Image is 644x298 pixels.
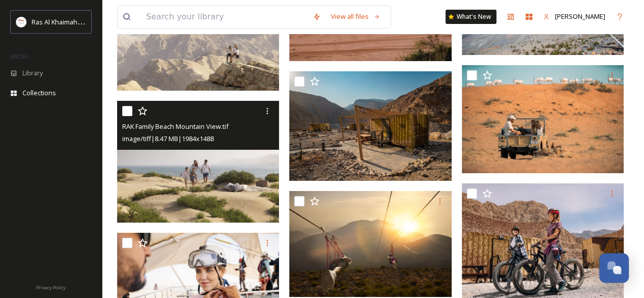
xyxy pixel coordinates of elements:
[462,65,624,173] img: Al Wadi Desert RAK.jpg
[16,17,26,27] img: Logo_RAKTDA_RGB-01.png
[326,7,385,26] a: View all files
[36,284,66,291] span: Privacy Policy
[10,52,28,60] span: MEDIA
[22,88,56,98] span: Collections
[289,71,454,181] img: (C) Bear Gryll-09806.jpg
[22,68,43,78] span: Library
[555,12,605,21] span: [PERSON_NAME]
[445,10,496,24] a: What's New
[141,6,307,28] input: Search your library
[117,101,279,223] img: RAK Family Beach Mountain View.tif
[122,134,214,143] span: image/tiff | 8.47 MB | 1984 x 1488
[289,191,454,297] img: Jais Flight HERO Main.jpg
[36,281,66,293] a: Privacy Policy
[538,7,610,26] a: [PERSON_NAME]
[599,253,629,283] button: Open Chat
[122,122,229,131] span: RAK Family Beach Mountain View.tif
[32,17,176,26] span: Ras Al Khaimah Tourism Development Authority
